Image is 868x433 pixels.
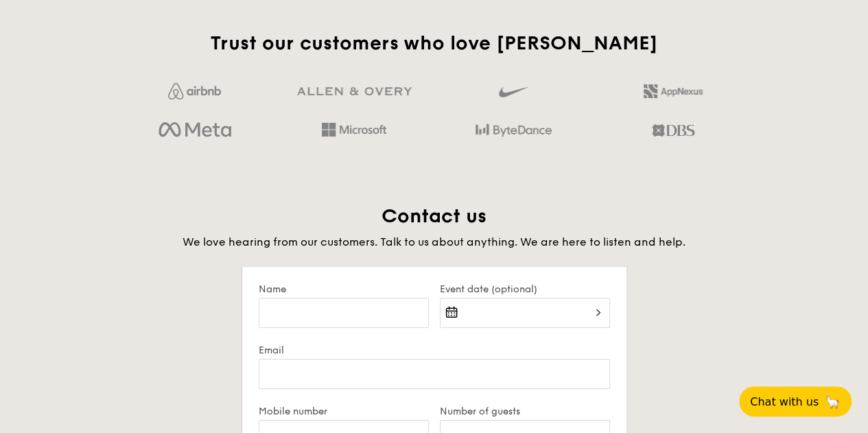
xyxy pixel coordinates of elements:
[259,283,429,295] label: Name
[322,123,386,137] img: Hd4TfVa7bNwuIo1gAAAAASUVORK5CYII=
[259,344,610,356] label: Email
[652,119,694,142] img: dbs.a5bdd427.png
[824,394,841,410] span: 🦙
[440,283,610,295] label: Event date (optional)
[168,83,221,100] img: Jf4Dw0UUCKFd4aYAAAAASUVORK5CYII=
[259,406,429,417] label: Mobile number
[297,87,412,96] img: GRg3jHAAAAABJRU5ErkJggg==
[382,204,486,228] span: Contact us
[183,235,685,248] span: We love hearing from our customers. Talk to us about anything. We are here to listen and help.
[644,84,703,98] img: 2L6uqdT+6BmeAFDfWP11wfMG223fXktMZIL+i+lTG25h0NjUBKOYhdW2Kn6T+C0Q7bASH2i+1JIsIulPLIv5Ss6l0e291fRVW...
[739,386,852,417] button: Chat with us🦙
[750,395,819,408] span: Chat with us
[159,119,231,142] img: meta.d311700b.png
[440,406,610,417] label: Number of guests
[499,80,528,104] img: gdlseuq06himwAAAABJRU5ErkJggg==
[476,119,552,142] img: bytedance.dc5c0c88.png
[121,31,747,56] h2: Trust our customers who love [PERSON_NAME]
